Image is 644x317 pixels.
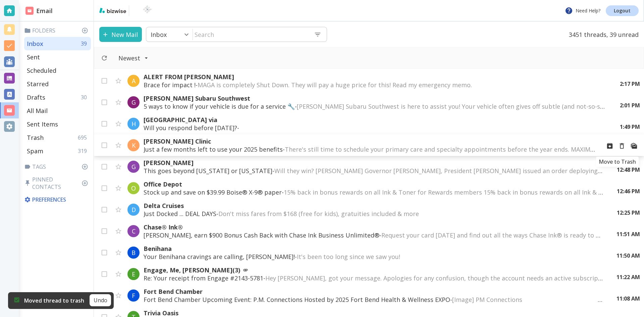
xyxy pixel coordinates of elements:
p: D [131,206,136,214]
p: [PERSON_NAME] [144,159,603,167]
p: [PERSON_NAME] Subaru Southwest [144,94,606,102]
p: This goes beyond [US_STATE] or [US_STATE] - [144,167,603,175]
p: 11:51 AM [616,230,640,238]
p: [PERSON_NAME], earn $900 Bonus Cash Back with Chase Ink Business Unlimited® - [144,231,603,239]
p: 695 [78,134,90,141]
p: K [132,141,136,149]
button: Refresh [98,52,110,64]
p: Scheduled [27,66,56,74]
div: Sent Items [24,117,91,131]
p: Office Depot [144,180,603,188]
p: G [131,163,136,171]
p: 1:49 PM [620,123,640,130]
p: 12:48 PM [617,166,640,173]
p: Brace for impact ! - [144,81,606,89]
div: Trash695 [24,131,91,144]
span: MAGA is completely Shut Down. They will pay a huge price for this! Read my emergency memo. ‌ ‌ ‌ ... [198,81,564,89]
p: Starred [27,80,49,88]
p: Just Docked ... DEAL DAYS - [144,210,603,218]
img: DashboardSidebarEmail.svg [25,7,34,15]
div: Sent [24,50,91,64]
p: Logout [614,8,631,13]
p: F [132,292,135,300]
span: It's been too long since we saw you! ͏ ‌ ﻿ ͏ ‌ ﻿ ͏ ‌ ﻿ ͏ ‌ ﻿ ͏ ‌ ﻿ ͏ ‌ ﻿ ͏ ‌ ﻿ ͏ ‌ ﻿ ͏ ‌ ﻿ ͏ ‌ ﻿ ... [297,253,534,261]
p: Drafts [27,93,45,101]
button: New Mail [99,27,142,42]
p: Re: Your receipt from Engage #2143-5781 - [144,274,603,282]
p: Spam [27,147,43,155]
p: Fort Bend Chamber Upcoming Event: P.M. Connections Hosted by 2025 Fort Bend Health & Wellness EXPO - [144,296,603,304]
p: [GEOGRAPHIC_DATA] via [144,116,606,124]
p: Moved thread to trash [24,297,84,304]
span: Don't miss fares from $168 (free for kids), gratuities included & more ͏ ͏ ͏ ͏ ͏ ͏ ͏ ͏ ͏ ͏ ͏ ͏ ͏ ... [218,210,521,218]
p: O [131,184,136,192]
p: Preferences [24,196,90,203]
p: C [132,227,136,235]
div: Preferences [23,193,91,206]
p: 30 [81,94,90,101]
p: 12:25 PM [617,209,640,216]
div: All Mail [24,104,91,117]
p: Inbox [27,40,43,48]
a: Logout [606,5,639,16]
p: ALERT FROM [PERSON_NAME] [144,73,606,81]
p: Sent [27,53,40,61]
p: Fort Bend Chamber [144,287,603,296]
p: B [131,249,136,257]
p: Benihana [144,245,603,253]
p: Trash [27,134,44,142]
div: Starred [24,77,91,91]
div: Spam319 [24,144,91,158]
p: Need Help? [565,7,600,15]
p: Folders [24,27,91,34]
div: Scheduled [24,64,91,77]
p: All Mail [27,107,48,115]
p: Engage, Me, [PERSON_NAME] (3) [144,266,603,274]
button: Filter [112,51,155,65]
p: Chase® Ink® [144,223,603,231]
p: A [132,77,136,85]
div: Inbox39 [24,37,91,50]
p: E [132,270,135,278]
p: 2:01 PM [620,102,640,109]
p: Stock up and save on $39.99 Boise® X-9® paper - [144,188,603,196]
p: Just a few months left to use your 2025 benefits - [144,145,596,153]
span: ͏‌ ͏‌ ͏‌ ͏‌ ͏‌ ͏‌ ͏‌ ͏‌ ͏‌ ͏‌ ͏‌ ͏‌ ͏‌ ͏‌ ͏‌ ͏‌ ͏‌ ͏‌ ͏‌ ͏‌ ͏‌ ͏‌ ͏‌ ͏‌ ͏‌ ͏‌ ͏‌ ͏‌ ͏‌ ͏‌ ͏‌ ͏‌ ͏... [239,124,350,132]
p: 11:08 AM [616,295,640,302]
p: 11:22 AM [616,273,640,281]
p: Will you respond before [DATE]? - [144,124,606,132]
p: 3451 threads, 39 unread [565,27,639,42]
div: Move to Trash [596,157,639,167]
p: G [131,98,136,106]
button: Move to Trash [616,140,628,152]
h2: Email [25,6,53,15]
p: 2:17 PM [620,80,640,88]
p: 5 ways to know if your vehicle is due for a service 🔧 - [144,102,606,110]
img: BioTech International [132,5,163,16]
p: Inbox [151,31,167,39]
p: Your Benihana cravings are calling, [PERSON_NAME]! - [144,253,603,261]
div: Drafts30 [24,91,91,104]
p: Pinned Contacts [24,176,91,191]
p: Trivia Oasis [144,309,603,317]
input: Search [193,28,309,41]
p: 39 [81,40,90,47]
button: Archive [604,140,616,152]
p: Delta Cruises [144,202,603,210]
p: H [131,120,136,128]
p: 319 [78,147,90,155]
p: 12:46 PM [617,188,640,195]
img: bizwise [99,8,126,13]
p: Tags [24,163,91,170]
button: Undo [90,294,111,306]
p: 11:50 AM [616,252,640,259]
p: [PERSON_NAME] Clinic [144,137,596,145]
button: Mark as Read [628,140,640,152]
p: Sent Items [27,120,58,128]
